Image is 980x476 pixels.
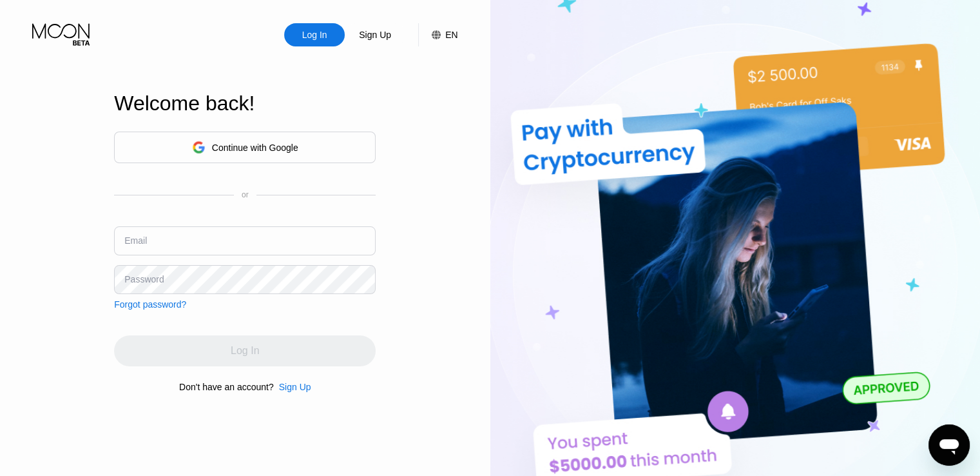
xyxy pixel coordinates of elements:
div: Log In [284,23,345,46]
div: Forgot password? [114,299,186,310]
div: Sign Up [345,23,405,46]
div: Sign Up [274,382,311,392]
div: EN [418,23,457,46]
div: Don't have an account? [179,382,274,392]
div: Continue with Google [114,132,376,163]
div: Sign Up [279,382,311,392]
div: Continue with Google [212,143,298,153]
div: Sign Up [358,28,392,41]
div: Password [124,274,164,284]
iframe: Button to launch messaging window [928,424,970,466]
div: Log In [301,28,329,41]
div: Welcome back! [114,92,376,115]
div: or [242,190,249,199]
div: Email [124,235,147,246]
div: EN [445,30,457,40]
